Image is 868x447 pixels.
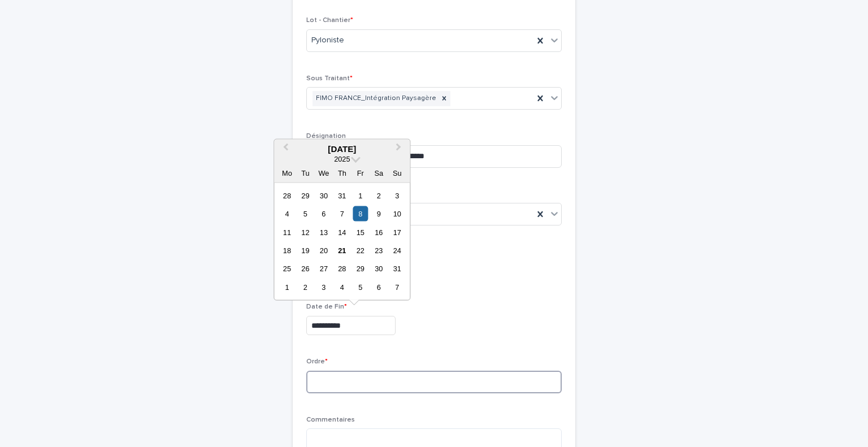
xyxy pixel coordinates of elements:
div: Choose Friday, 29 August 2025 [353,261,368,276]
div: Choose Thursday, 31 July 2025 [335,188,350,203]
div: Choose Sunday, 17 August 2025 [389,224,405,240]
div: We [316,165,331,180]
div: Fr [353,165,368,180]
div: Choose Thursday, 4 September 2025 [335,280,350,295]
div: Su [389,165,405,180]
div: Choose Saturday, 16 August 2025 [371,224,387,240]
div: Choose Tuesday, 29 July 2025 [298,188,313,203]
div: Choose Wednesday, 3 September 2025 [316,280,331,295]
div: Choose Sunday, 31 August 2025 [389,261,405,276]
div: Choose Sunday, 24 August 2025 [389,243,405,258]
div: month 2025-08 [278,186,406,297]
div: Choose Friday, 1 August 2025 [353,188,368,203]
span: Désignation [306,133,346,140]
button: Previous Month [275,140,293,158]
span: Commentaires [306,416,355,423]
div: Choose Friday, 22 August 2025 [353,243,368,258]
div: Choose Wednesday, 30 July 2025 [316,188,331,203]
div: Tu [298,165,313,180]
div: Choose Thursday, 28 August 2025 [335,261,350,276]
div: Choose Monday, 28 July 2025 [279,188,294,203]
div: Choose Tuesday, 5 August 2025 [298,206,313,222]
div: FIMO FRANCE_Intégration Paysagère [313,91,438,106]
div: Mo [279,165,294,180]
div: Choose Sunday, 3 August 2025 [389,188,405,203]
div: Choose Thursday, 14 August 2025 [335,224,350,240]
div: Choose Wednesday, 13 August 2025 [316,224,331,240]
span: Ordre [306,358,328,365]
span: Lot - Chantier [306,17,353,24]
div: Choose Friday, 15 August 2025 [353,224,368,240]
div: [DATE] [274,144,410,154]
div: Choose Friday, 5 September 2025 [353,280,368,295]
span: Pyloniste [311,34,344,46]
div: Choose Tuesday, 12 August 2025 [298,224,313,240]
div: Choose Monday, 18 August 2025 [279,243,294,258]
div: Sa [371,165,387,180]
div: Choose Saturday, 2 August 2025 [371,188,387,203]
div: Choose Sunday, 10 August 2025 [389,206,405,222]
div: Choose Saturday, 6 September 2025 [371,280,387,295]
div: Choose Monday, 4 August 2025 [279,206,294,222]
button: Next Month [390,140,409,158]
div: Choose Wednesday, 27 August 2025 [316,261,331,276]
div: Choose Wednesday, 6 August 2025 [316,206,331,222]
div: Choose Monday, 11 August 2025 [279,224,294,240]
div: Choose Thursday, 7 August 2025 [335,206,350,222]
div: Choose Saturday, 23 August 2025 [371,243,387,258]
div: Th [335,165,350,180]
div: Choose Thursday, 21 August 2025 [335,243,350,258]
div: Choose Sunday, 7 September 2025 [389,280,405,295]
div: Choose Tuesday, 26 August 2025 [298,261,313,276]
div: Choose Monday, 1 September 2025 [279,280,294,295]
div: Choose Tuesday, 2 September 2025 [298,280,313,295]
div: Choose Saturday, 9 August 2025 [371,206,387,222]
div: Choose Wednesday, 20 August 2025 [316,243,331,258]
span: Sous Traitant [306,75,353,82]
div: Choose Tuesday, 19 August 2025 [298,243,313,258]
div: Choose Friday, 8 August 2025 [353,206,368,222]
div: Choose Saturday, 30 August 2025 [371,261,387,276]
div: Choose Monday, 25 August 2025 [279,261,294,276]
span: 2025 [334,154,350,163]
